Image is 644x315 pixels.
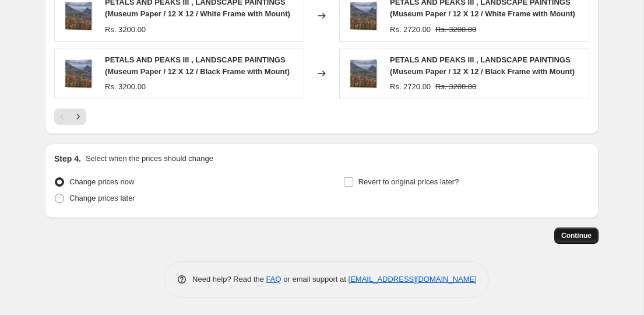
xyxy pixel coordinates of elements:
span: Change prices now [69,177,134,186]
img: petals-and-peaks-iii-landscape-paintings-in-Gallery-Wrap_80x.jpg [346,56,381,91]
span: Need help? Read the [192,275,266,283]
div: Rs. 3200.00 [105,24,146,36]
h2: Step 4. [54,153,81,164]
span: or email support at [281,275,349,283]
a: FAQ [266,275,281,283]
button: Next [70,108,86,125]
img: petals-and-peaks-iii-landscape-paintings-in-Gallery-Wrap_80x.jpg [61,56,96,91]
span: Revert to original prices later? [358,177,459,186]
p: Select when the prices should change [86,153,213,164]
span: Change prices later [69,194,135,202]
span: Continue [561,231,592,240]
strike: Rs. 3200.00 [435,24,476,36]
nav: Pagination [54,108,86,125]
span: PETALS AND PEAKS III , LANDSCAPE PAINTINGS (Museum Paper / 12 X 12 / Black Frame with Mount) [390,55,575,76]
div: Rs. 2720.00 [390,81,431,93]
span: PETALS AND PEAKS III , LANDSCAPE PAINTINGS (Museum Paper / 12 X 12 / Black Frame with Mount) [105,55,290,76]
button: Continue [554,228,599,244]
strike: Rs. 3200.00 [435,81,476,93]
div: Rs. 3200.00 [105,81,146,93]
div: Rs. 2720.00 [390,24,431,36]
a: [EMAIL_ADDRESS][DOMAIN_NAME] [349,275,477,283]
